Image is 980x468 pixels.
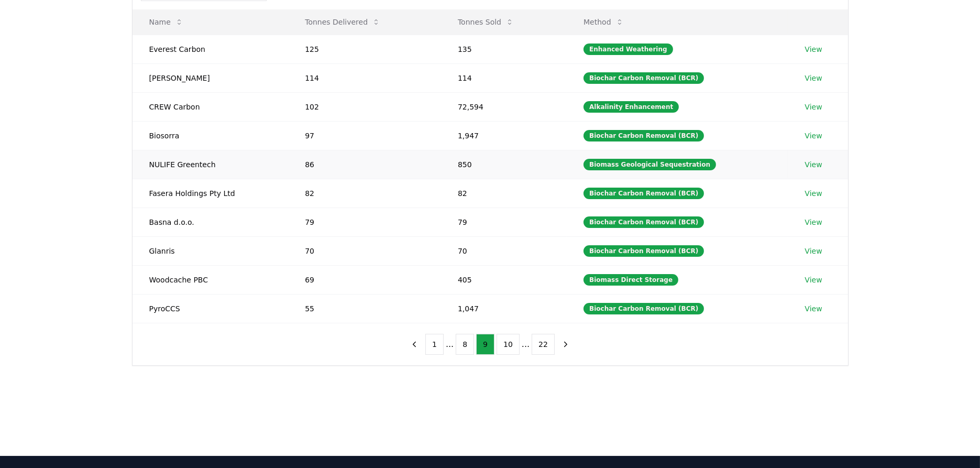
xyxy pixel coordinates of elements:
[133,63,289,92] td: [PERSON_NAME]
[583,101,679,113] div: Alkalinity Enhancement
[456,334,474,355] button: 8
[441,92,567,121] td: 72,594
[805,130,822,141] a: View
[133,179,289,208] td: Fasera Holdings Pty Ltd
[805,217,822,227] a: View
[583,159,716,170] div: Biomass Geological Sequestration
[141,12,192,32] button: Name
[288,236,441,265] td: 70
[441,294,567,323] td: 1,047
[288,208,441,236] td: 79
[805,73,822,83] a: View
[805,303,822,314] a: View
[441,35,567,63] td: 135
[441,236,567,265] td: 70
[583,188,704,199] div: Biochar Carbon Removal (BCR)
[805,188,822,199] a: View
[133,121,289,150] td: Biosorra
[441,150,567,179] td: 850
[557,334,575,355] button: next page
[805,102,822,112] a: View
[133,236,289,265] td: Glanris
[133,150,289,179] td: NULIFE Greentech
[425,334,444,355] button: 1
[583,216,704,228] div: Biochar Carbon Removal (BCR)
[532,334,555,355] button: 22
[288,179,441,208] td: 82
[441,179,567,208] td: 82
[446,338,454,351] li: ...
[441,208,567,236] td: 79
[441,265,567,294] td: 405
[133,208,289,236] td: Basna d.o.o.
[288,63,441,92] td: 114
[133,294,289,323] td: PyroCCS
[583,245,704,257] div: Biochar Carbon Removal (BCR)
[296,12,389,32] button: Tonnes Delivered
[405,334,423,355] button: previous page
[441,121,567,150] td: 1,947
[583,274,678,286] div: Biomass Direct Storage
[133,265,289,294] td: Woodcache PBC
[583,72,704,84] div: Biochar Carbon Removal (BCR)
[288,265,441,294] td: 69
[133,35,289,63] td: Everest Carbon
[133,92,289,121] td: CREW Carbon
[288,294,441,323] td: 55
[497,334,520,355] button: 10
[583,303,704,314] div: Biochar Carbon Removal (BCR)
[288,92,441,121] td: 102
[583,43,673,55] div: Enhanced Weathering
[805,159,822,170] a: View
[805,246,822,256] a: View
[288,35,441,63] td: 125
[583,130,704,142] div: Biochar Carbon Removal (BCR)
[441,63,567,92] td: 114
[805,275,822,285] a: View
[476,334,494,355] button: 9
[575,12,632,32] button: Method
[288,150,441,179] td: 86
[449,12,522,32] button: Tonnes Sold
[288,121,441,150] td: 97
[522,338,530,351] li: ...
[805,44,822,55] a: View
